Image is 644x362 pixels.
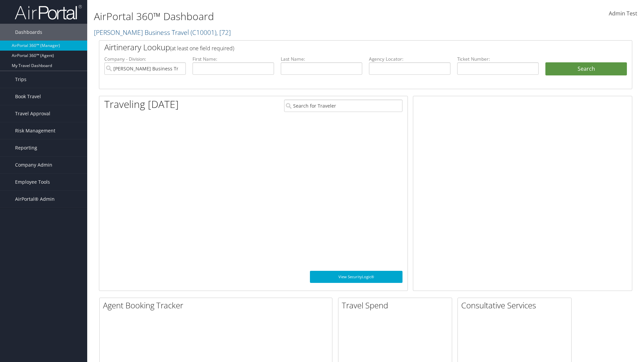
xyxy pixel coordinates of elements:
[15,191,55,207] span: AirPortal® Admin
[104,97,179,111] h1: Traveling [DATE]
[15,24,42,41] span: Dashboards
[284,100,402,112] input: Search for Traveler
[369,56,450,62] label: Agency Locator:
[342,300,452,311] h2: Travel Spend
[15,4,82,20] img: airportal-logo.png
[310,271,402,283] a: View SecurityLogic®
[15,71,26,88] span: Trips
[94,28,231,37] a: [PERSON_NAME] Business Travel
[216,28,231,37] span: , [ 72 ]
[609,3,637,24] a: Admin Test
[609,10,637,17] span: Admin Test
[457,56,539,62] label: Ticket Number:
[94,9,456,23] h1: AirPortal 360™ Dashboard
[15,157,52,173] span: Company Admin
[545,62,627,76] button: Search
[170,45,234,52] span: (at least one field required)
[281,56,362,62] label: Last Name:
[15,88,41,105] span: Book Travel
[104,56,186,62] label: Company - Division:
[191,28,216,37] span: ( C10001 )
[15,174,50,190] span: Employee Tools
[15,122,55,139] span: Risk Management
[15,139,37,156] span: Reporting
[15,105,50,122] span: Travel Approval
[103,300,332,311] h2: Agent Booking Tracker
[461,300,571,311] h2: Consultative Services
[193,56,274,62] label: First Name:
[104,42,583,53] h2: Airtinerary Lookup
